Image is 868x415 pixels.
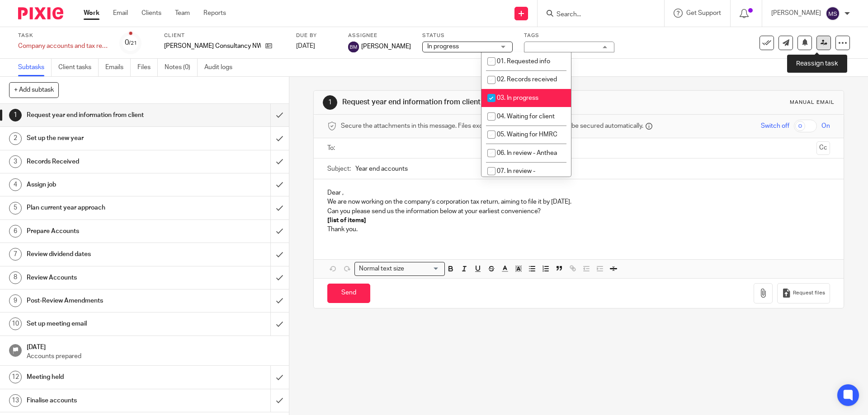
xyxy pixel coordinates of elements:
[18,32,108,39] label: Task
[771,9,821,18] p: [PERSON_NAME]
[524,32,614,39] label: Tags
[204,59,239,76] a: Audit logs
[27,247,183,261] h1: Review dividend dates
[165,59,198,76] a: Notes (0)
[361,42,411,51] span: [PERSON_NAME]
[9,155,22,168] div: 3
[27,317,183,331] h1: Set up meeting email
[113,9,128,18] a: Email
[27,201,183,214] h1: Plan current year approach
[9,202,22,214] div: 5
[27,108,183,122] h1: Request year end information from client
[790,99,835,106] div: Manual email
[556,11,637,19] input: Search
[348,42,359,52] img: svg%3E
[826,6,840,21] img: svg%3E
[427,43,459,50] span: In progress
[357,264,406,274] span: Normal text size
[137,59,158,76] a: Files
[497,113,555,120] span: 04. Waiting for client
[27,224,183,238] h1: Prepare Accounts
[9,317,22,330] div: 10
[777,283,830,303] button: Request files
[27,131,183,145] h1: Set up the new year
[142,9,161,18] a: Clients
[27,178,183,191] h1: Assign job
[327,284,370,303] input: Send
[407,264,439,274] input: Search for option
[18,59,52,76] a: Subtasks
[327,188,830,197] p: Dear ,
[9,394,22,407] div: 13
[175,9,190,18] a: Team
[327,144,337,153] label: To:
[129,41,137,46] small: /21
[125,37,137,48] div: 0
[27,394,183,407] h1: Finalise accounts
[327,197,830,206] p: We are now working on the company’s corporation tax return, aiming to file it by [DATE].
[296,43,315,49] span: [DATE]
[761,121,789,131] span: Switch off
[327,164,351,173] label: Subject:
[793,289,825,297] span: Request files
[9,225,22,238] div: 6
[342,98,598,107] h1: Request year end information from client
[164,32,285,39] label: Client
[327,217,366,224] strong: [list of items]
[821,121,830,131] span: On
[327,207,830,216] p: Can you please send us the information below at your earliest convenience?
[27,271,183,284] h1: Review Accounts
[164,42,261,51] p: [PERSON_NAME] Consultancy NW Ltd
[497,95,538,101] span: 03. In progress
[9,109,22,121] div: 1
[18,42,108,51] div: Company accounts and tax return
[27,155,183,168] h1: Records Received
[497,76,557,83] span: 02. Records received
[497,150,557,156] span: 06. In review - Anthea
[296,32,337,39] label: Due by
[105,59,131,76] a: Emails
[58,59,99,76] a: Client tasks
[84,9,99,18] a: Work
[203,9,226,18] a: Reports
[9,294,22,307] div: 9
[27,370,183,384] h1: Meeting held
[816,141,830,155] button: Cc
[9,271,22,284] div: 8
[18,7,63,19] img: Pixie
[27,294,183,308] h1: Post-Review Amendments
[348,32,411,39] label: Assignee
[341,121,643,131] span: Secure the attachments in this message. Files exceeding the size limit (10MB) will be secured aut...
[323,95,337,110] div: 1
[27,340,280,352] h1: [DATE]
[487,168,537,184] span: 07. In review - [PERSON_NAME]
[497,58,550,65] span: 01. Requested info
[9,371,22,383] div: 12
[686,10,721,16] span: Get Support
[9,132,22,145] div: 2
[9,178,22,191] div: 4
[27,352,280,361] p: Accounts prepared
[327,225,830,234] p: Thank you.
[497,131,557,138] span: 05. Waiting for HMRC
[9,82,59,98] button: + Add subtask
[9,248,22,261] div: 7
[354,262,445,276] div: Search for option
[422,32,513,39] label: Status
